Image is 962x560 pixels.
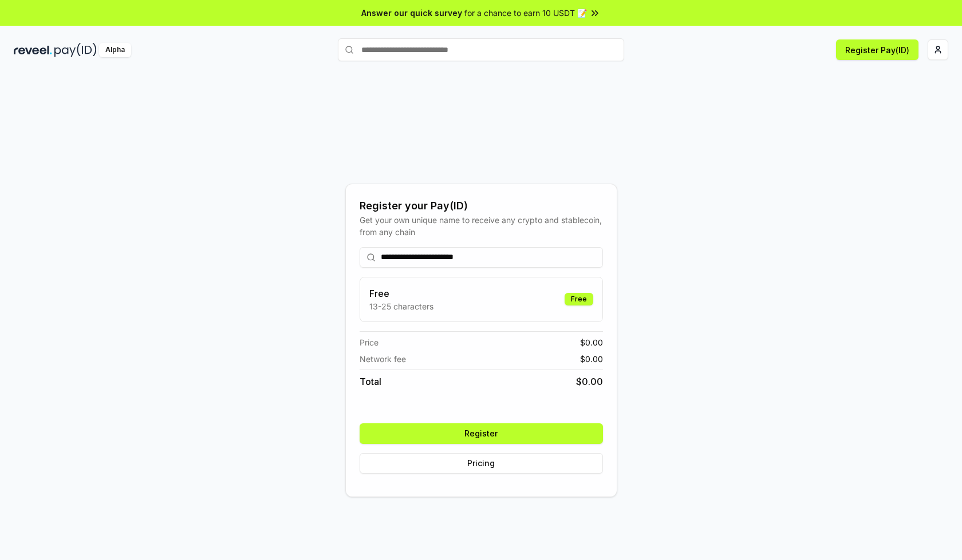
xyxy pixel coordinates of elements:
p: 13-25 characters [369,300,433,312]
button: Register [360,423,603,444]
span: Answer our quick survey [361,7,462,19]
img: reveel_dark [14,43,52,57]
span: $ 0.00 [580,336,603,348]
span: $ 0.00 [580,353,603,365]
span: $ 0.00 [576,375,603,388]
button: Pricing [360,453,603,474]
span: for a chance to earn 10 USDT 📝 [464,7,587,19]
span: Total [360,375,381,388]
div: Alpha [99,43,131,57]
button: Register Pay(ID) [836,39,918,60]
h3: Free [369,287,433,300]
div: Get your own unique name to receive any crypto and stablecoin, from any chain [360,214,603,238]
span: Network fee [360,353,406,365]
img: pay_id [54,43,97,57]
div: Free [565,293,593,305]
div: Register your Pay(ID) [360,198,603,214]
span: Price [360,336,379,348]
